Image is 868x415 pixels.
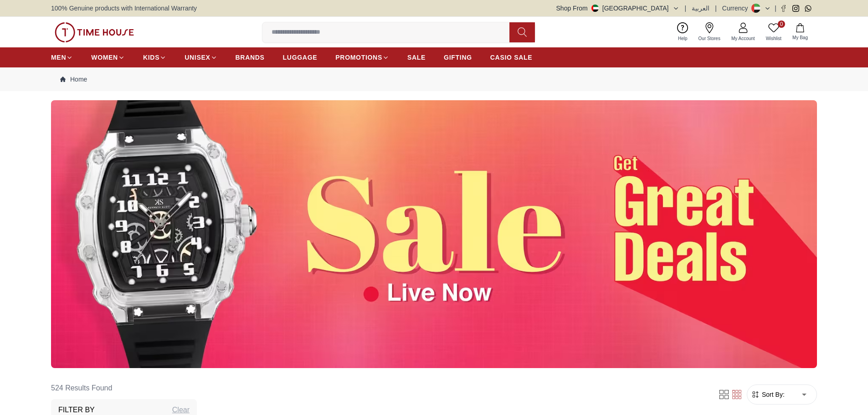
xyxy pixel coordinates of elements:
span: WOMEN [91,53,118,62]
span: PROMOTIONS [335,53,382,62]
a: Facebook [780,5,787,12]
a: Our Stores [693,20,726,44]
span: My Bag [789,34,812,41]
a: Instagram [792,5,799,12]
a: GIFTING [444,49,472,66]
span: Wishlist [762,35,785,42]
div: Currency [722,4,752,13]
a: PROMOTIONS [335,49,389,66]
span: MEN [51,53,66,62]
span: 100% Genuine products with International Warranty [51,4,197,13]
span: My Account [728,35,759,42]
span: GIFTING [444,53,472,62]
a: KIDS [143,49,166,66]
img: ... [55,22,134,42]
a: SALE [407,49,426,66]
a: UNISEX [185,49,217,66]
h6: 524 Results Found [51,377,197,399]
a: WOMEN [91,49,125,66]
span: SALE [407,53,426,62]
button: Shop From[GEOGRAPHIC_DATA] [556,4,679,13]
a: Help [673,20,693,44]
span: Our Stores [695,35,724,42]
span: 0 [778,20,785,28]
span: UNISEX [185,53,210,62]
span: Help [674,35,691,42]
a: Whatsapp [805,5,812,12]
a: MEN [51,49,73,66]
span: Sort By: [760,390,785,399]
nav: Breadcrumb [51,67,817,91]
a: Home [60,75,87,84]
span: LUGGAGE [283,53,318,62]
img: United Arab Emirates [591,5,599,12]
span: | [685,4,687,13]
span: BRANDS [236,53,265,62]
img: ... [51,100,817,368]
a: LUGGAGE [283,49,318,66]
a: BRANDS [236,49,265,66]
button: Sort By: [751,390,785,399]
button: My Bag [787,21,813,43]
span: CASIO SALE [490,53,533,62]
a: CASIO SALE [490,49,533,66]
button: العربية [692,4,709,13]
a: 0Wishlist [760,20,787,44]
span: | [775,4,776,13]
span: KIDS [143,53,159,62]
span: | [715,4,717,13]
